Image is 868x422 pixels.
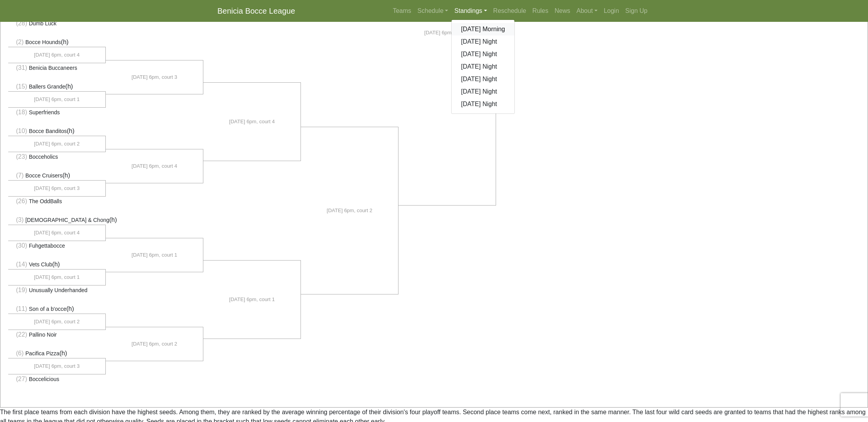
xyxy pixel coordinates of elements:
[16,172,24,179] span: (7)
[452,48,514,60] a: [DATE] Night
[16,216,24,223] span: (3)
[8,171,106,181] li: (h)
[424,29,470,37] span: [DATE] 6pm, court 4
[16,109,27,115] span: (18)
[16,20,27,27] span: (28)
[551,3,573,19] a: News
[25,172,62,179] span: Bocce Cruisers
[29,154,58,160] span: Bocceholics
[452,60,514,73] a: [DATE] Night
[8,37,106,47] li: (h)
[622,3,651,19] a: Sign Up
[34,229,80,237] span: [DATE] 6pm, court 4
[229,118,275,126] span: [DATE] 6pm, court 4
[490,3,530,19] a: Reschedule
[452,85,514,98] a: [DATE] Night
[8,304,106,314] li: (h)
[452,98,514,110] a: [DATE] Night
[29,376,59,382] span: Boccelicious
[25,217,109,223] span: [DEMOGRAPHIC_DATA] & Chong
[16,376,27,382] span: (27)
[34,140,80,148] span: [DATE] 6pm, court 2
[34,273,80,281] span: [DATE] 6pm, court 1
[16,83,27,90] span: (15)
[29,198,62,204] span: The OddBalls
[132,73,177,81] span: [DATE] 6pm, court 3
[29,83,65,90] span: Ballers Grande
[34,362,80,370] span: [DATE] 6pm, court 3
[16,39,24,45] span: (2)
[132,340,177,348] span: [DATE] 6pm, court 2
[8,82,106,92] li: (h)
[16,305,27,312] span: (11)
[132,162,177,170] span: [DATE] 6pm, court 4
[414,3,452,19] a: Schedule
[16,242,27,249] span: (30)
[16,287,27,293] span: (19)
[29,243,65,249] span: Fuhgettabocce
[29,306,66,312] span: Son of a b'occe
[29,109,60,115] span: Superfriends
[34,184,80,192] span: [DATE] 6pm, court 3
[29,128,67,134] span: Bocce Banditos
[8,260,106,270] li: (h)
[16,261,27,268] span: (14)
[229,296,275,303] span: [DATE] 6pm, court 1
[8,215,106,225] li: (h)
[8,126,106,136] li: (h)
[29,20,57,27] span: Dumb Luck
[16,331,27,338] span: (22)
[132,251,177,259] span: [DATE] 6pm, court 1
[217,3,295,19] a: Benicia Bocce League
[529,3,551,19] a: Rules
[452,35,514,48] a: [DATE] Night
[16,198,27,204] span: (26)
[451,3,490,19] a: Standings
[451,20,515,114] div: Standings
[573,3,601,19] a: About
[8,349,106,358] li: (h)
[29,287,87,293] span: Unusually Underhanded
[29,332,57,338] span: Pallino Noir
[34,51,80,59] span: [DATE] 6pm, court 4
[34,318,80,326] span: [DATE] 6pm, court 2
[29,261,52,268] span: Vets Club
[34,96,80,103] span: [DATE] 6pm, court 1
[16,350,24,356] span: (6)
[327,207,372,215] span: [DATE] 6pm, court 2
[601,3,622,19] a: Login
[452,73,514,85] a: [DATE] Night
[16,64,27,71] span: (31)
[25,350,59,356] span: Pacifica Pizza
[16,128,27,134] span: (10)
[452,23,514,35] a: [DATE] Morning
[25,39,61,45] span: Bocce Hounds
[16,153,27,160] span: (23)
[29,65,77,71] span: Benicia Buccaneers
[390,3,414,19] a: Teams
